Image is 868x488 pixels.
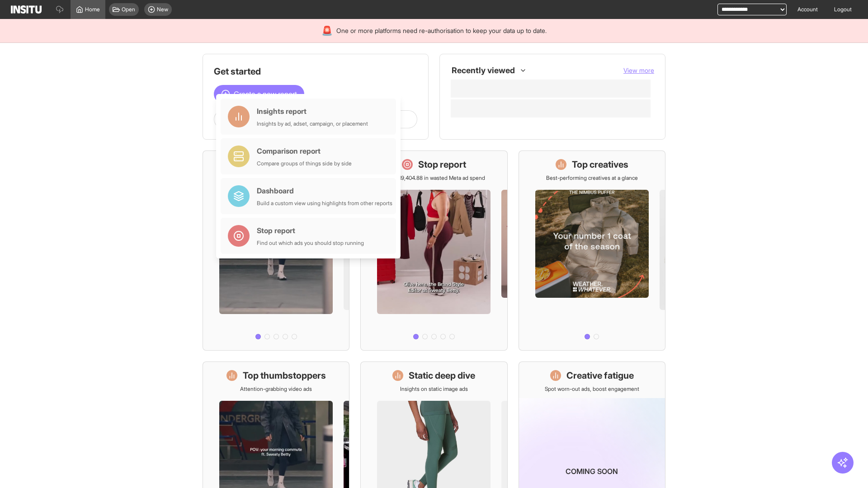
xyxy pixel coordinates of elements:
[623,66,654,75] button: View more
[122,6,135,13] span: Open
[546,174,638,182] p: Best-performing creatives at a glance
[240,385,312,393] p: Attention-grabbing video ads
[243,369,326,382] h1: Top thumbstoppers
[321,24,333,37] div: 🚨
[203,150,349,351] a: What's live nowSee all active ads instantly
[400,385,468,393] p: Insights on static image ads
[623,66,654,74] span: View more
[360,150,507,351] a: Stop reportSave £19,404.88 in wasted Meta ad spend
[257,239,364,247] div: Find out which ads you should stop running
[336,26,547,35] span: One or more platforms need re-authorisation to keep your data up to date.
[157,6,168,13] span: New
[257,106,368,117] div: Insights report
[257,160,352,167] div: Compare groups of things side by side
[383,174,485,182] p: Save £19,404.88 in wasted Meta ad spend
[418,158,466,171] h1: Stop report
[257,185,392,196] div: Dashboard
[257,120,368,127] div: Insights by ad, adset, campaign, or placement
[519,150,665,351] a: Top creativesBest-performing creatives at a glance
[257,200,392,207] div: Build a custom view using highlights from other reports
[85,6,100,13] span: Home
[257,145,352,156] div: Comparison report
[234,89,297,99] span: Create a new report
[257,225,364,236] div: Stop report
[214,65,417,78] h1: Get started
[572,158,628,171] h1: Top creatives
[409,369,475,382] h1: Static deep dive
[11,5,42,14] img: Logo
[214,85,304,103] button: Create a new report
